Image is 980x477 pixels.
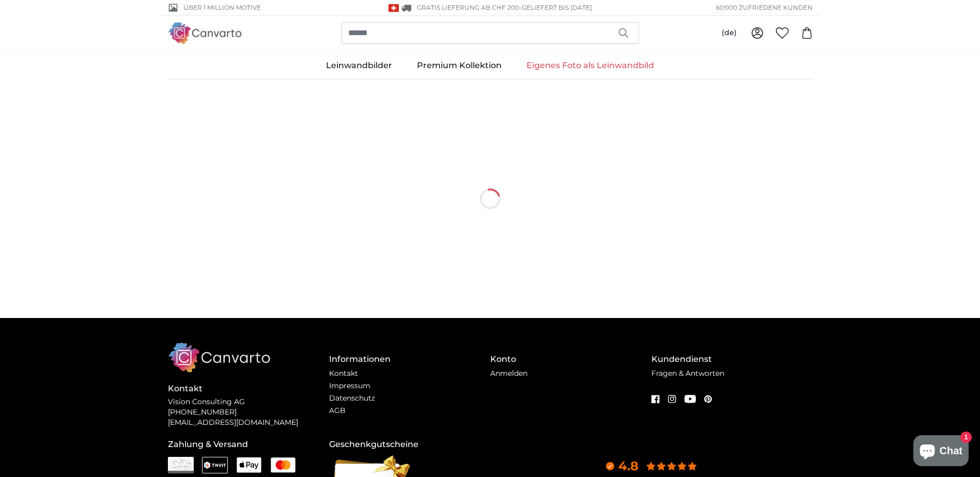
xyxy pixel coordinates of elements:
[168,397,329,428] p: Vision Consulting AG [PHONE_NUMBER] [EMAIL_ADDRESS][DOMAIN_NAME]
[522,4,592,11] span: Geliefert bis [DATE]
[417,4,519,11] span: GRATIS Lieferung ab CHF 200
[168,22,242,43] img: Canvarto
[910,435,972,469] inbox-online-store-chat: Onlineshop-Chat von Shopify
[405,52,514,79] a: Premium Kollektion
[168,438,329,451] h4: Zahlung & Versand
[651,353,813,365] h4: Kundendienst
[329,438,490,451] h4: Geschenkgutscheine
[490,369,527,378] a: Anmelden
[716,3,813,12] span: 60'000 ZUFRIEDENE KUNDEN
[514,52,666,79] a: Eigenes Foto als Leinwandbild
[490,353,651,365] h4: Konto
[329,406,346,415] a: AGB
[329,381,370,390] a: Impressum
[183,3,261,12] span: Über 1 Million Motive
[651,369,724,378] a: Fragen & Antworten
[202,457,228,473] img: Twint
[329,353,490,365] h4: Informationen
[168,457,194,473] img: Rechnung
[388,4,399,12] img: Schweiz
[168,383,329,395] h4: Kontakt
[329,369,358,378] a: Kontakt
[329,393,375,403] a: Datenschutz
[519,4,592,11] span: -
[314,52,405,79] a: Leinwandbilder
[713,24,745,42] button: (de)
